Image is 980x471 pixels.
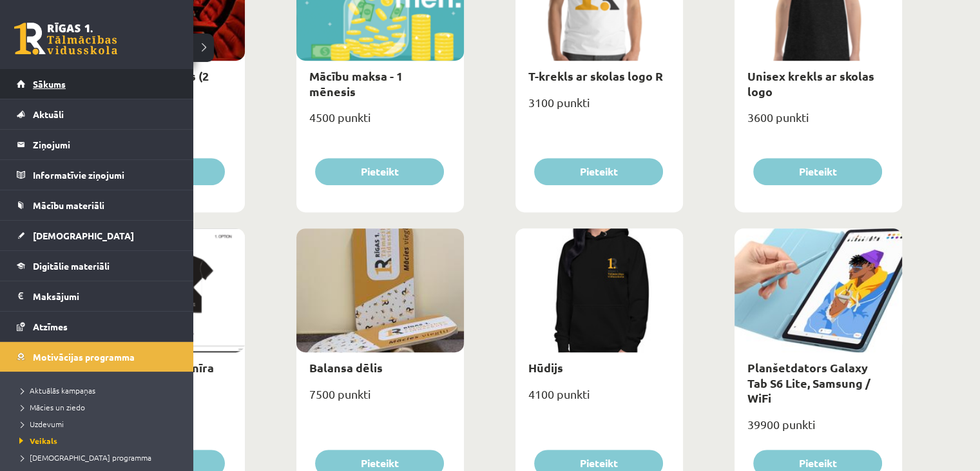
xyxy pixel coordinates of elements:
[33,108,64,120] span: Aktuāli
[16,452,180,463] a: [DEMOGRAPHIC_DATA] programma
[315,158,444,185] button: Pieteikt
[17,221,177,250] a: [DEMOGRAPHIC_DATA]
[17,251,177,281] a: Digitālie materiāli
[16,402,85,412] span: Mācies un ziedo
[528,68,663,83] a: T-krekls ar skolas logo R
[33,260,110,272] span: Digitālie materiāli
[16,419,64,429] span: Uzdevumi
[309,68,403,98] a: Mācību maksa - 1 mēnesis
[515,383,683,416] div: 4100 punkti
[17,130,177,159] a: Ziņojumi
[753,158,882,185] button: Pieteikt
[33,130,177,159] legend: Ziņojumi
[17,190,177,220] a: Mācību materiāli
[16,385,95,396] span: Aktuālās kampaņas
[33,351,135,363] span: Motivācijas programma
[33,160,177,190] legend: Informatīvie ziņojumi
[16,452,151,463] span: [DEMOGRAPHIC_DATA] programma
[33,281,177,311] legend: Maksājumi
[747,360,870,405] a: Planšetdators Galaxy Tab S6 Lite, Samsung / WiFi
[17,160,177,190] a: Informatīvie ziņojumi
[735,106,902,139] div: 3600 punkti
[296,383,464,416] div: 7500 punkti
[16,435,180,446] a: Veikals
[33,321,68,332] span: Atzīmes
[17,99,177,129] a: Aktuāli
[747,68,874,98] a: Unisex krekls ar skolas logo
[33,230,134,241] span: [DEMOGRAPHIC_DATA]
[17,312,177,341] a: Atzīmes
[528,360,563,375] a: Hūdijs
[16,418,180,430] a: Uzdevumi
[534,158,663,185] button: Pieteikt
[33,199,104,211] span: Mācību materiāli
[309,360,383,375] a: Balansa dēlis
[735,414,902,446] div: 39900 punkti
[16,436,57,446] span: Veikals
[17,69,177,99] a: Sākums
[16,385,180,396] a: Aktuālās kampaņas
[17,281,177,311] a: Maksājumi
[33,78,66,90] span: Sākums
[296,106,464,139] div: 4500 punkti
[17,342,177,372] a: Motivācijas programma
[515,92,683,124] div: 3100 punkti
[16,401,180,413] a: Mācies un ziedo
[14,23,117,55] a: Rīgas 1. Tālmācības vidusskola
